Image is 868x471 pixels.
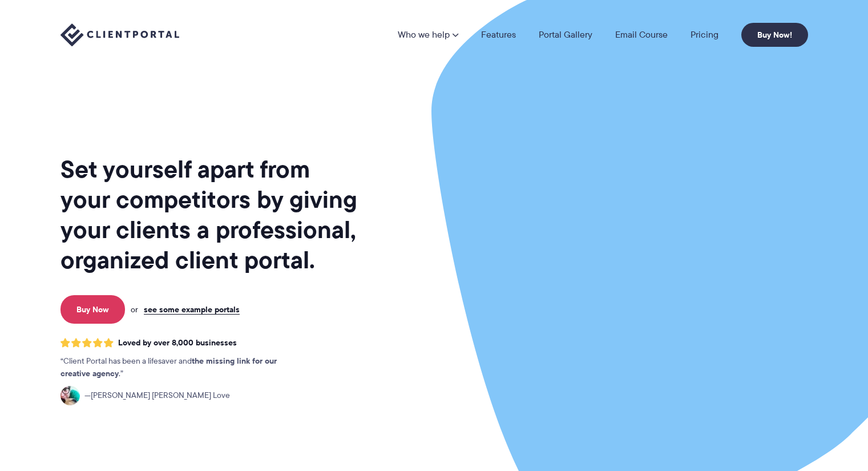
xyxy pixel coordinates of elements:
[84,389,230,402] span: [PERSON_NAME] [PERSON_NAME] Love
[539,30,592,39] a: Portal Gallery
[481,30,516,39] a: Features
[118,338,237,348] span: Loved by over 8,000 businesses
[131,304,138,315] span: or
[741,23,808,47] a: Buy Now!
[398,30,458,39] a: Who we help
[60,355,300,380] p: Client Portal has been a lifesaver and .
[60,154,360,275] h1: Set yourself apart from your competitors by giving your clients a professional, organized client ...
[691,30,718,39] a: Pricing
[60,355,277,380] strong: the missing link for our creative agency
[60,295,125,324] a: Buy Now
[144,304,240,315] a: see some example portals
[615,30,668,39] a: Email Course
